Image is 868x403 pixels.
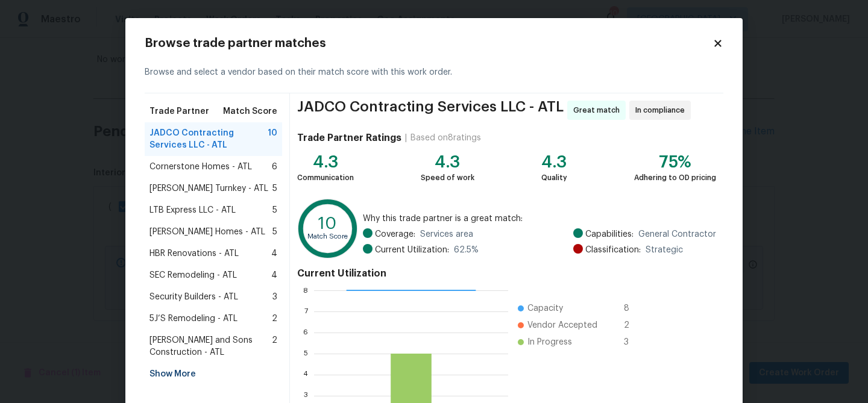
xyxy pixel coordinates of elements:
[634,156,716,168] div: 75%
[410,132,481,144] div: Based on 8 ratings
[585,228,634,240] span: Capabilities:
[145,37,712,49] h2: Browse trade partner matches
[297,156,354,168] div: 4.3
[271,269,277,281] span: 4
[297,172,354,184] div: Communication
[272,161,277,173] span: 6
[421,156,474,168] div: 4.3
[272,204,277,216] span: 5
[585,244,641,256] span: Classification:
[635,104,690,116] span: In compliance
[272,183,277,195] span: 5
[303,329,308,336] text: 6
[149,269,237,281] span: SEC Remodeling - ATL
[401,132,410,144] div: |
[527,302,563,314] span: Capacity
[420,228,473,240] span: Services area
[421,172,474,184] div: Speed of work
[272,334,277,358] span: 2
[149,313,237,325] span: 5J’S Remodeling - ATL
[624,319,643,331] span: 2
[304,350,308,357] text: 5
[375,244,449,256] span: Current Utilization:
[149,161,252,173] span: Cornerstone Homes - ATL
[307,233,348,240] text: Match Score
[223,105,277,117] span: Match Score
[527,336,572,348] span: In Progress
[149,183,268,195] span: [PERSON_NAME] Turnkey - ATL
[272,226,277,238] span: 5
[375,228,415,240] span: Coverage:
[272,291,277,303] span: 3
[149,248,239,260] span: HBR Renovations - ATL
[149,226,265,238] span: [PERSON_NAME] Homes - ATL
[145,52,723,93] div: Browse and select a vendor based on their match score with this work order.
[149,105,209,117] span: Trade Partner
[303,287,308,294] text: 8
[149,291,238,303] span: Security Builders - ATL
[573,104,624,116] span: Great match
[303,371,308,378] text: 4
[363,213,716,225] span: Why this trade partner is a great match:
[527,319,597,331] span: Vendor Accepted
[297,101,564,120] span: JADCO Contracting Services LLC - ATL
[149,204,236,216] span: LTB Express LLC - ATL
[304,308,308,315] text: 7
[624,302,643,314] span: 8
[149,334,272,358] span: [PERSON_NAME] and Sons Construction - ATL
[297,132,401,144] h4: Trade Partner Ratings
[646,244,683,256] span: Strategic
[318,215,337,232] text: 10
[272,313,277,325] span: 2
[634,172,716,184] div: Adhering to OD pricing
[624,336,643,348] span: 3
[638,228,716,240] span: General Contractor
[145,363,282,385] div: Show More
[454,244,479,256] span: 62.5 %
[541,156,567,168] div: 4.3
[271,248,277,260] span: 4
[268,127,277,151] span: 10
[541,172,567,184] div: Quality
[304,392,308,399] text: 3
[297,267,716,280] h4: Current Utilization
[149,127,268,151] span: JADCO Contracting Services LLC - ATL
